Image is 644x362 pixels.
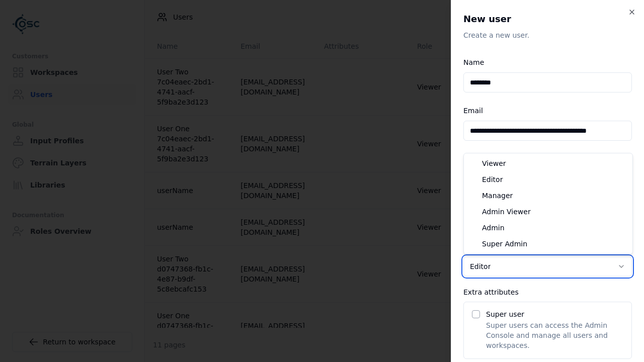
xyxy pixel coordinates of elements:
[482,174,503,185] span: Editor
[482,158,506,168] span: Viewer
[482,207,531,217] span: Admin Viewer
[482,239,527,249] span: Super Admin
[482,223,505,233] span: Admin
[482,191,513,201] span: Manager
